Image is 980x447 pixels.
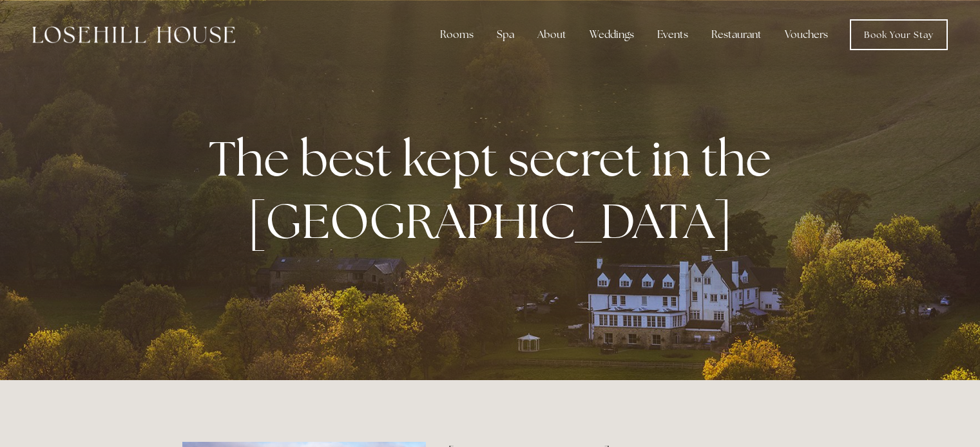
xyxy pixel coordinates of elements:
[579,22,644,48] div: Weddings
[850,19,948,50] a: Book Your Stay
[701,22,772,48] div: Restaurant
[527,22,577,48] div: About
[430,22,484,48] div: Rooms
[209,127,782,253] strong: The best kept secret in the [GEOGRAPHIC_DATA]
[32,26,235,43] img: Losehill House
[774,22,838,48] a: Vouchers
[647,22,698,48] div: Events
[486,22,524,48] div: Spa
